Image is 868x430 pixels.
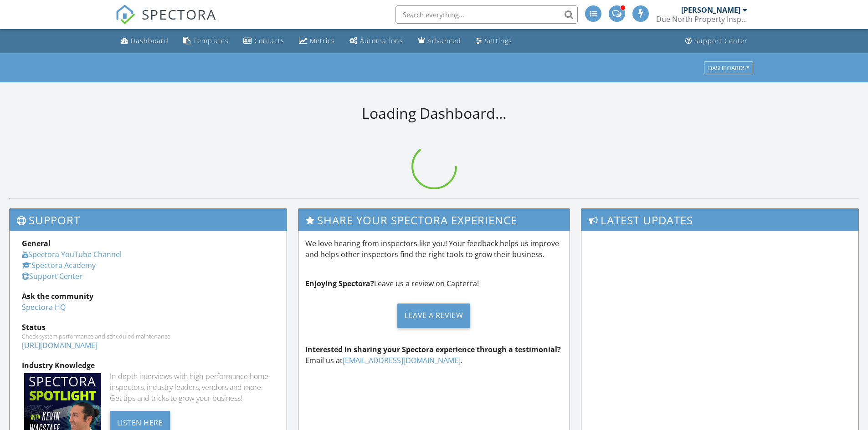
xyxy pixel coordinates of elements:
[305,344,561,354] strong: Interested in sharing your Spectora experience through a testimonial?
[395,5,578,24] input: Search everything...
[681,5,740,15] div: [PERSON_NAME]
[298,209,570,231] h3: Share Your Spectora Experience
[656,15,747,24] div: Due North Property Inspection
[22,249,122,259] a: Spectora YouTube Channel
[305,296,563,335] a: Leave a Review
[115,5,135,25] img: The Best Home Inspection Software - Spectora
[360,36,403,45] div: Automations
[485,36,512,45] div: Settings
[346,33,407,50] a: Automations (Advanced)
[22,360,274,371] div: Industry Knowledge
[22,260,96,270] a: Spectora Academy
[22,322,274,333] div: Status
[22,333,274,340] div: Check system performance and scheduled maintenance.
[142,5,216,24] span: SPECTORA
[704,61,753,74] button: Dashboards
[22,238,51,248] strong: General
[305,238,563,260] p: We love hearing from inspectors like you! Your feedback helps us improve and helps other inspecto...
[343,355,461,365] a: [EMAIL_ADDRESS][DOMAIN_NAME]
[305,278,374,288] strong: Enjoying Spectora?
[682,33,751,50] a: Support Center
[193,36,229,45] div: Templates
[427,36,461,45] div: Advanced
[180,33,232,50] a: Templates
[110,417,170,427] a: Listen Here
[708,65,749,71] div: Dashboards
[110,371,274,404] div: In-depth interviews with high-performance home inspectors, industry leaders, vendors and more. Ge...
[295,33,339,50] a: Metrics
[22,340,98,350] a: [URL][DOMAIN_NAME]
[240,33,288,50] a: Contacts
[305,344,563,366] p: Email us at .
[581,209,858,231] h3: Latest Updates
[472,33,516,50] a: Settings
[397,304,470,328] div: Leave a Review
[10,209,287,231] h3: Support
[131,36,169,45] div: Dashboard
[254,36,284,45] div: Contacts
[414,33,465,50] a: Advanced
[694,36,748,45] div: Support Center
[22,291,274,302] div: Ask the community
[117,33,172,50] a: Dashboard
[310,36,335,45] div: Metrics
[22,271,82,281] a: Support Center
[305,278,563,289] p: Leave us a review on Capterra!
[22,302,66,312] a: Spectora HQ
[115,12,216,31] a: SPECTORA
